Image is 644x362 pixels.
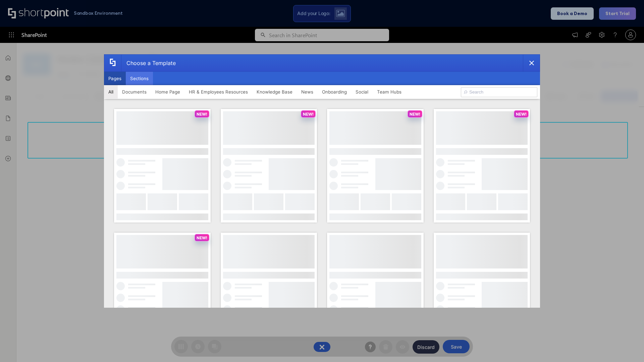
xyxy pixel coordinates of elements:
[373,85,406,99] button: Team Hubs
[610,330,644,362] iframe: Chat Widget
[197,112,207,117] p: NEW!
[184,85,252,99] button: HR & Employees Resources
[197,235,207,240] p: NEW!
[516,112,527,117] p: NEW!
[303,112,314,117] p: NEW!
[151,85,184,99] button: Home Page
[126,72,153,85] button: Sections
[104,72,126,85] button: Pages
[104,54,540,308] div: template selector
[318,85,351,99] button: Onboarding
[461,87,537,97] input: Search
[104,85,118,99] button: All
[121,55,176,71] div: Choose a Template
[297,85,318,99] button: News
[351,85,373,99] button: Social
[252,85,297,99] button: Knowledge Base
[410,112,420,117] p: NEW!
[118,85,151,99] button: Documents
